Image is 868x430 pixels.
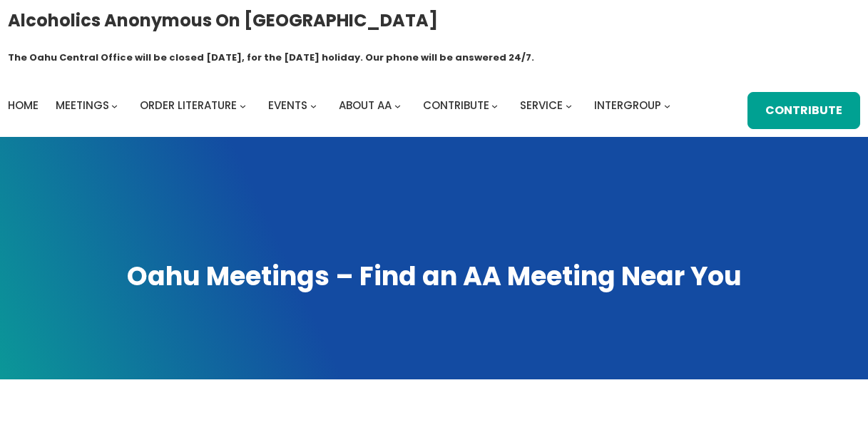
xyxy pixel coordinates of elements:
button: Meetings submenu [111,103,118,109]
span: Intergroup [594,98,661,113]
a: Events [268,96,307,116]
button: Contribute submenu [491,103,498,109]
a: Home [8,96,39,116]
a: About AA [339,96,392,116]
h1: Oahu Meetings – Find an AA Meeting Near You [14,259,854,295]
button: Events submenu [310,103,317,109]
span: Contribute [423,98,489,113]
a: Alcoholics Anonymous on [GEOGRAPHIC_DATA] [8,5,438,36]
button: Intergroup submenu [664,103,670,109]
a: Meetings [56,96,109,116]
a: Service [520,96,563,116]
span: Events [268,98,307,113]
span: Service [520,98,563,113]
h1: The Oahu Central Office will be closed [DATE], for the [DATE] holiday. Our phone will be answered... [8,51,534,65]
a: Intergroup [594,96,661,116]
a: Contribute [747,92,860,129]
button: About AA submenu [394,103,401,109]
span: Home [8,98,39,113]
button: Order Literature submenu [240,103,246,109]
a: Contribute [423,96,489,116]
span: About AA [339,98,392,113]
nav: Intergroup [8,96,675,116]
span: Meetings [56,98,109,113]
button: Service submenu [566,103,572,109]
span: Order Literature [140,98,237,113]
